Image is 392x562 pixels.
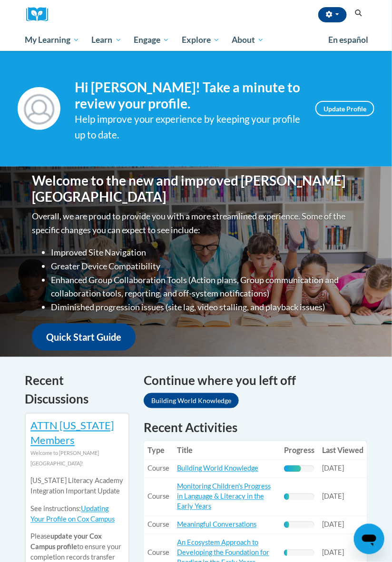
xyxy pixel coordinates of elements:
[134,34,169,46] span: Engage
[226,29,271,51] a: About
[144,393,239,408] a: Building World Knowledge
[354,524,384,554] iframe: Button to launch messaging window
[30,448,124,469] div: Welcome to [PERSON_NAME][GEOGRAPHIC_DATA]!
[30,419,114,447] a: ATTN [US_STATE] Members
[177,464,258,473] a: Building World Knowledge
[177,521,256,529] a: Meaningful Conversations
[328,35,368,45] span: En español
[177,483,271,511] a: Monitoring Children's Progress in Language & Literacy in the Early Years
[51,246,360,259] li: Improved Site Navigation
[75,79,301,111] h4: Hi [PERSON_NAME]! Take a minute to review your profile.
[147,493,169,501] span: Course
[30,504,124,525] p: See instructions:
[322,464,344,473] span: [DATE]
[26,7,55,22] img: Logo brand
[30,505,115,523] a: Updating Your Profile on Cox Campus
[32,173,360,205] h1: Welcome to the new and improved [PERSON_NAME][GEOGRAPHIC_DATA]
[51,273,360,301] li: Enhanced Group Collaboration Tools (Action plans, Group communication and collaboration tools, re...
[176,29,226,51] a: Explore
[86,29,128,51] a: Learn
[25,371,129,408] h4: Recent Discussions
[284,522,289,528] div: Progress, %
[182,34,220,46] span: Explore
[232,34,264,46] span: About
[284,493,289,500] div: Progress, %
[318,441,367,460] th: Last Viewed
[144,441,173,460] th: Type
[51,259,360,273] li: Greater Device Compatibility
[18,87,60,130] img: Profile Image
[18,29,374,51] div: Main menu
[75,111,301,143] div: Help improve your experience by keeping your profile up to date.
[315,101,374,116] a: Update Profile
[127,29,176,51] a: Engage
[19,29,86,51] a: My Learning
[30,532,102,551] b: update your Cox Campus profile
[318,7,347,22] button: Account Settings
[26,7,55,22] a: Cox Campus
[147,521,169,529] span: Course
[284,465,301,472] div: Progress, %
[280,441,318,460] th: Progress
[352,8,366,19] button: Search
[322,493,344,501] span: [DATE]
[51,300,360,314] li: Diminished progression issues (site lag, video stalling, and playback issues)
[322,549,344,557] span: [DATE]
[173,441,280,460] th: Title
[147,464,169,473] span: Course
[32,209,360,237] p: Overall, we are proud to provide you with a more streamlined experience. Some of the specific cha...
[147,549,169,557] span: Course
[322,521,344,529] span: [DATE]
[25,34,79,46] span: My Learning
[30,476,124,497] p: [US_STATE] Literacy Academy Integration Important Update
[322,30,374,50] a: En español
[144,419,367,436] h1: Recent Activities
[92,34,122,46] span: Learn
[284,550,287,556] div: Progress, %
[144,371,367,390] h4: Continue where you left off
[32,324,136,351] a: Quick Start Guide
